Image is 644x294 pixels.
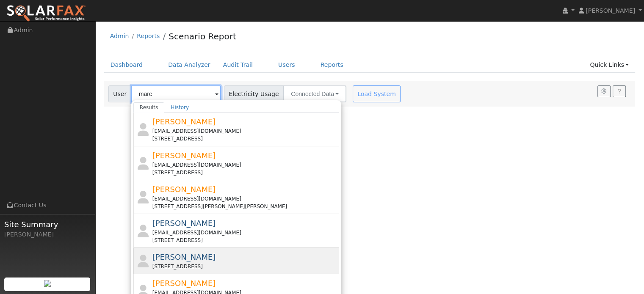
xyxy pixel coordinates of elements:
[613,85,626,97] a: Help Link
[152,135,337,143] div: [STREET_ADDRESS]
[217,57,259,73] a: Audit Trail
[4,230,91,239] div: [PERSON_NAME]
[152,253,216,261] span: [PERSON_NAME]
[272,57,301,73] a: Users
[152,161,337,169] div: [EMAIL_ADDRESS][DOMAIN_NAME]
[131,85,221,102] input: Select a User
[152,151,216,160] span: [PERSON_NAME]
[152,236,337,244] div: [STREET_ADDRESS]
[152,169,337,176] div: [STREET_ADDRESS]
[137,33,160,39] a: Reports
[44,280,51,287] img: retrieve
[583,57,635,73] a: Quick Links
[108,85,132,102] span: User
[152,263,337,270] div: [STREET_ADDRESS]
[152,195,337,203] div: [EMAIL_ADDRESS][DOMAIN_NAME]
[162,57,217,73] a: Data Analyzer
[586,7,635,14] span: [PERSON_NAME]
[152,117,216,126] span: [PERSON_NAME]
[152,185,216,194] span: [PERSON_NAME]
[597,85,611,97] button: Settings
[152,127,337,135] div: [EMAIL_ADDRESS][DOMAIN_NAME]
[152,219,216,228] span: [PERSON_NAME]
[4,219,91,230] span: Site Summary
[152,229,337,236] div: [EMAIL_ADDRESS][DOMAIN_NAME]
[110,33,129,39] a: Admin
[164,102,195,113] a: History
[6,5,86,22] img: SolarFax
[224,85,284,102] span: Electricity Usage
[104,57,149,73] a: Dashboard
[283,85,346,102] button: Connected Data
[152,279,216,288] span: [PERSON_NAME]
[314,57,350,73] a: Reports
[152,203,337,210] div: [STREET_ADDRESS][PERSON_NAME][PERSON_NAME]
[169,31,236,41] a: Scenario Report
[133,102,165,113] a: Results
